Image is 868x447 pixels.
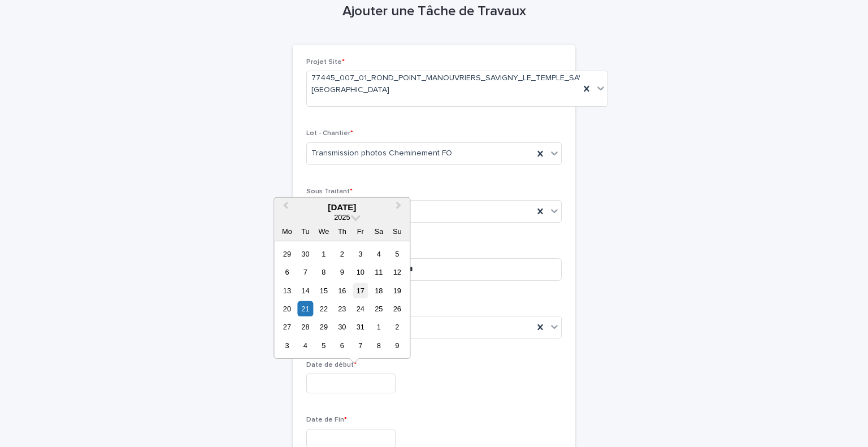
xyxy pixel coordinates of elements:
div: Choose Wednesday, 8 October 2025 [316,264,331,280]
div: Choose Friday, 31 October 2025 [353,319,368,335]
div: Choose Friday, 24 October 2025 [353,301,368,316]
div: Choose Friday, 7 November 2025 [353,338,368,353]
div: Mo [279,223,294,238]
div: Choose Monday, 6 October 2025 [279,264,294,280]
div: Choose Sunday, 26 October 2025 [389,301,405,316]
div: month 2025-10 [278,245,406,355]
div: Choose Saturday, 11 October 2025 [371,264,387,280]
button: Previous Month [275,198,293,216]
div: Choose Saturday, 25 October 2025 [371,301,387,316]
div: Tu [298,223,313,238]
div: Choose Friday, 10 October 2025 [353,264,368,280]
div: Choose Tuesday, 4 November 2025 [298,338,313,353]
span: Date de début [306,362,357,368]
button: Next Month [390,198,409,216]
div: Choose Monday, 29 September 2025 [279,246,294,261]
h1: Ajouter une Tâche de Travaux [293,3,575,20]
div: Choose Saturday, 1 November 2025 [371,319,387,335]
span: 2025 [334,212,350,221]
span: Lot - Chantier [306,130,353,137]
div: Choose Thursday, 30 October 2025 [335,319,350,335]
div: Choose Sunday, 5 October 2025 [389,246,405,261]
div: Choose Monday, 3 November 2025 [279,338,294,353]
span: Sous Traitant [306,188,353,195]
div: Choose Wednesday, 22 October 2025 [316,301,331,316]
div: Su [389,223,405,238]
div: Choose Wednesday, 5 November 2025 [316,338,331,353]
div: Choose Thursday, 23 October 2025 [335,301,350,316]
div: Choose Sunday, 2 November 2025 [389,319,405,335]
div: Choose Friday, 3 October 2025 [353,246,368,261]
div: Choose Thursday, 9 October 2025 [335,264,350,280]
div: Choose Sunday, 12 October 2025 [389,264,405,280]
div: Choose Thursday, 2 October 2025 [335,246,350,261]
div: Choose Sunday, 9 November 2025 [389,338,405,353]
div: Choose Monday, 20 October 2025 [279,301,294,316]
div: Choose Thursday, 6 November 2025 [335,338,350,353]
div: Choose Tuesday, 14 October 2025 [298,283,313,298]
div: Choose Thursday, 16 October 2025 [335,283,350,298]
span: Date de Fin [306,416,347,423]
div: Choose Saturday, 18 October 2025 [371,283,387,298]
div: Choose Tuesday, 30 September 2025 [298,246,313,261]
div: Choose Wednesday, 29 October 2025 [316,319,331,335]
div: Choose Sunday, 19 October 2025 [389,283,405,298]
span: Projet Site [306,59,345,66]
div: Choose Tuesday, 7 October 2025 [298,264,313,280]
span: Transmission photos Cheminement FO [311,147,452,159]
div: Choose Tuesday, 28 October 2025 [298,319,313,335]
div: Choose Friday, 17 October 2025 [353,283,368,298]
div: [DATE] [274,202,410,212]
div: Sa [371,223,387,238]
div: Choose Monday, 27 October 2025 [279,319,294,335]
div: Choose Saturday, 4 October 2025 [371,246,387,261]
span: 77445_007_01_ROND_POINT_MANOUVRIERS_SAVIGNY_LE_TEMPLE_SAVIGNY-[GEOGRAPHIC_DATA] [311,72,603,96]
div: Fr [353,223,368,238]
div: Choose Wednesday, 1 October 2025 [316,246,331,261]
div: Choose Saturday, 8 November 2025 [371,338,387,353]
div: We [316,223,331,238]
div: Choose Wednesday, 15 October 2025 [316,283,331,298]
div: Choose Tuesday, 21 October 2025 [298,301,313,316]
div: Th [335,223,350,238]
div: Choose Monday, 13 October 2025 [279,283,294,298]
